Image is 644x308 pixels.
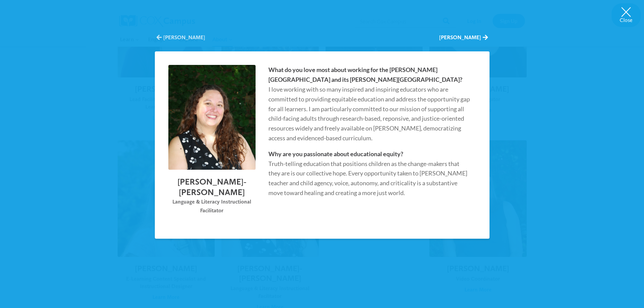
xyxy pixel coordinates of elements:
p: Truth-telling education that positions children as the change-makers that they are is our collect... [268,149,470,198]
div: Teresa R. Fisher-Ari [155,27,490,294]
strong: Why are you passionate about educational equity? [268,150,403,158]
h2: [PERSON_NAME]-[PERSON_NAME] [168,176,256,198]
div: Language & Literacy Instructional Facilitator [168,197,256,215]
button: [PERSON_NAME] [439,34,488,41]
p: I love working with so many inspired and inspiring educators who are committed to providing equit... [268,65,470,143]
strong: What do you love most about working for the [PERSON_NAME][GEOGRAPHIC_DATA] and its [PERSON_NAME][... [268,66,462,83]
button: [PERSON_NAME] [157,34,205,41]
button: Close modal [612,3,641,27]
img: Dr-Teresa-Fisher-Ari-scaled-1.jpg [166,63,258,172]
